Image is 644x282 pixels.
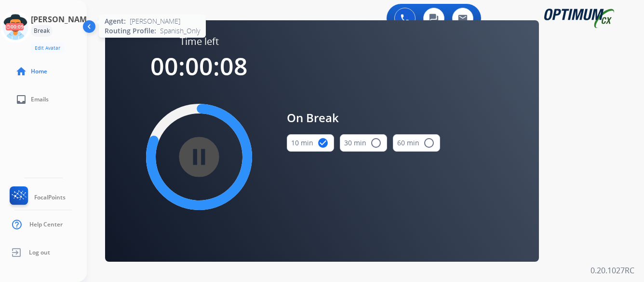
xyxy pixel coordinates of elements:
mat-icon: radio_button_unchecked [423,137,435,149]
span: Emails [31,96,49,103]
p: 0.20.1027RC [590,265,634,276]
a: FocalPoints [8,186,66,209]
mat-icon: pause_circle_filled [193,151,205,163]
span: [PERSON_NAME] [130,16,180,26]
span: Routing Profile: [105,26,156,36]
span: Spanish_Only [160,26,200,36]
button: 60 min [393,134,440,152]
span: Help Center [29,221,63,228]
span: Home [31,68,47,75]
button: Edit Avatar [31,42,64,54]
span: Log out [29,249,50,256]
span: FocalPoints [34,194,66,201]
mat-icon: radio_button_unchecked [370,137,382,149]
div: Break [31,25,53,37]
button: 30 min [340,134,387,152]
span: Agent: [105,16,126,26]
button: 10 min [287,134,334,152]
mat-icon: check_circle [317,137,329,149]
mat-icon: inbox [15,94,27,105]
span: On Break [287,109,440,127]
mat-icon: home [15,66,27,77]
span: Time left [180,35,219,48]
span: 00:00:08 [150,50,248,83]
h3: [PERSON_NAME] [31,14,94,25]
